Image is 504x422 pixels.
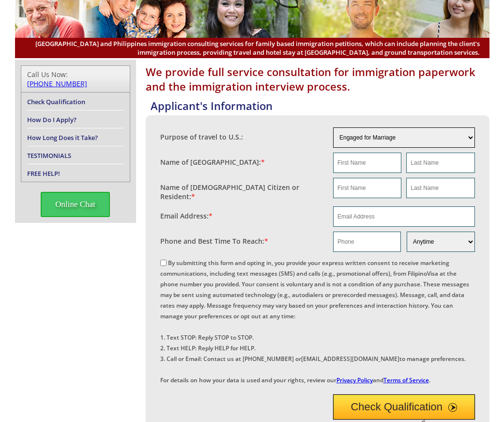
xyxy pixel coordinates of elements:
label: Email Address: [160,211,213,220]
a: How Do I Apply? [27,115,76,124]
input: Email Address [333,206,475,227]
a: FREE HELP! [27,169,60,178]
label: Name of [DEMOGRAPHIC_DATA] Citizen or Resident: [160,183,324,201]
input: Phone [333,232,401,252]
span: Online Chat [41,192,110,217]
label: Purpose of travel to U.S.: [160,132,243,141]
div: Call Us Now: [27,70,124,88]
label: Phone and Best Time To Reach: [160,236,268,246]
span: [GEOGRAPHIC_DATA] and Philippines immigration consulting services for family based immigration pe... [25,39,480,57]
a: Terms of Service [383,376,429,384]
input: First Name [333,178,401,198]
select: Phone and Best Reach Time are required. [407,232,474,252]
a: Privacy Policy [336,376,373,384]
a: Check Qualification [27,97,85,106]
a: [PHONE_NUMBER] [27,79,87,88]
a: TESTIMONIALS [27,151,71,160]
h4: Applicant's Information [151,98,489,113]
input: Last Name [406,153,474,173]
label: Name of [GEOGRAPHIC_DATA]: [160,157,265,167]
h1: We provide full service consultation for immigration paperwork and the immigration interview proc... [146,64,489,94]
a: How Long Does it Take? [27,133,98,142]
input: By submitting this form and opting in, you provide your express written consent to receive market... [160,260,167,266]
input: First Name [333,153,401,173]
button: Check Qualification [333,394,475,420]
input: Last Name [406,178,474,198]
label: By submitting this form and opting in, you provide your express written consent to receive market... [160,259,469,384]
